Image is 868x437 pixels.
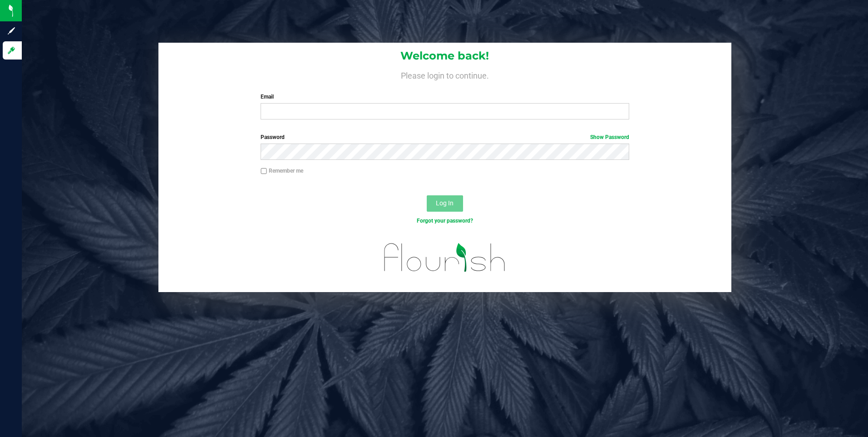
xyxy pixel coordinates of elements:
h4: Please login to continue. [158,69,732,80]
span: Log In [436,199,454,207]
label: Email [261,93,629,101]
span: Password [261,134,285,140]
button: Log In [427,195,463,212]
a: Show Password [590,134,629,140]
h1: Welcome back! [158,50,732,62]
input: Remember me [261,168,267,174]
a: Forgot your password? [417,218,473,224]
inline-svg: Sign up [7,26,16,35]
img: flourish_logo.svg [373,234,517,281]
inline-svg: Log in [7,46,16,55]
label: Remember me [261,167,303,175]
